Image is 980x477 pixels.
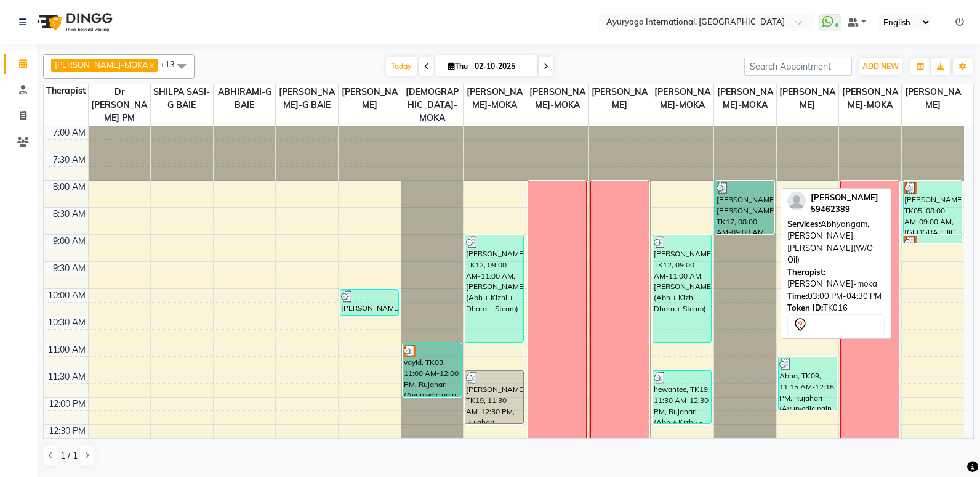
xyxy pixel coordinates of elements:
div: 7:00 AM [50,126,88,139]
div: 11:00 AM [46,343,88,356]
img: logo [31,5,116,39]
span: [PERSON_NAME] [811,192,878,202]
span: [PERSON_NAME] [339,84,401,113]
div: [PERSON_NAME]-moka [787,266,885,290]
div: Therapist [44,84,88,97]
span: SHILPA SASI-G BAIE [151,84,213,113]
div: [PERSON_NAME], TK05, 08:00 AM-09:00 AM, [GEOGRAPHIC_DATA] [904,181,962,234]
span: +13 [160,59,184,69]
div: hewantee, TK19, 11:30 AM-12:30 PM, Rujahari (Abh + Kizhi) - Package [653,371,711,423]
div: 9:00 AM [50,235,88,248]
div: [PERSON_NAME], TK05, 09:00 AM-09:01 AM, [GEOGRAPHIC_DATA] [904,235,962,243]
span: [DEMOGRAPHIC_DATA]-MOKA [401,84,464,126]
div: 7:30 AM [50,153,88,166]
div: TK016 [787,302,885,314]
div: [PERSON_NAME] [PERSON_NAME], TK17, 08:00 AM-09:00 AM, Panchagavya facial [716,181,774,234]
span: Services: [787,219,821,229]
span: Thu [445,62,471,71]
span: [PERSON_NAME] [902,84,964,113]
div: [PERSON_NAME], TK07, 10:00 AM-10:30 AM, Consultation with [PERSON_NAME] at [GEOGRAPHIC_DATA] [340,290,398,315]
span: Dr [PERSON_NAME] PM [89,84,151,126]
div: 12:30 PM [46,425,88,438]
span: ADD NEW [862,62,899,71]
span: [PERSON_NAME]-MOKA [526,84,588,113]
input: Search Appointment [744,57,852,76]
div: 11:30 AM [46,370,88,383]
span: [PERSON_NAME]-MOKA [651,84,713,113]
div: vayid, TK03, 11:00 AM-12:00 PM, Rujahari (Ayurvedic pain relieveing massage) [403,344,461,396]
div: 10:30 AM [46,316,88,329]
span: [PERSON_NAME]-G BAIE [276,84,338,113]
a: x [148,60,154,70]
span: Abhyangam,[PERSON_NAME],[PERSON_NAME](W/O Oil) [787,219,873,265]
span: Therapist: [787,267,825,277]
div: [PERSON_NAME], TK19, 11:30 AM-12:30 PM, Rujahari (Ayurvedic pain relieveing massage) [465,371,523,423]
span: [PERSON_NAME] [777,84,839,113]
div: 9:30 AM [50,262,88,275]
div: 8:00 AM [50,181,88,194]
div: 10:00 AM [46,289,88,302]
span: ABHIRAMI-G BAIE [214,84,276,113]
input: 2025-10-02 [471,57,532,76]
span: Token ID: [787,303,823,312]
span: [PERSON_NAME]-MOKA [55,60,148,70]
span: [PERSON_NAME]-MOKA [839,84,901,113]
div: 8:30 AM [50,208,88,221]
div: Abha, TK09, 11:15 AM-12:15 PM, Rujahari (Ayurvedic pain relieveing massage) [779,357,837,410]
div: 12:00 PM [46,397,88,410]
button: ADD NEW [859,58,902,75]
span: Time: [787,291,808,301]
span: Today [386,57,417,76]
img: profile [787,192,806,210]
div: [PERSON_NAME], TK12, 09:00 AM-11:00 AM, [PERSON_NAME] (Abh + Kizhi + Dhara + Steam) [653,235,711,342]
div: 59462389 [811,203,878,216]
span: [PERSON_NAME]-MOKA [464,84,526,113]
div: [PERSON_NAME], TK12, 09:00 AM-11:00 AM, [PERSON_NAME] (Abh + Kizhi + Dhara + Steam) [465,235,523,342]
div: 03:00 PM-04:30 PM [787,290,885,303]
span: 1 / 1 [60,449,78,462]
span: [PERSON_NAME]-MOKA [714,84,776,113]
span: [PERSON_NAME] [589,84,651,113]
